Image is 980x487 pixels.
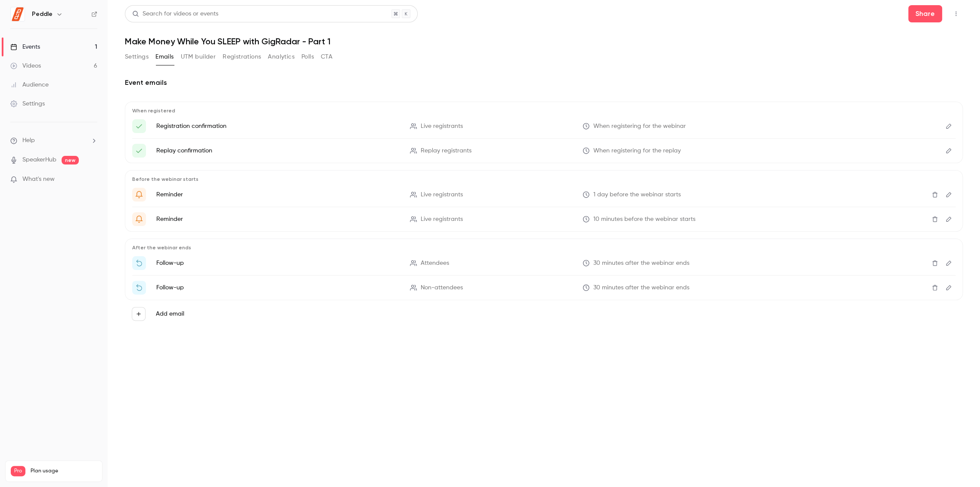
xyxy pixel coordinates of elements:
[593,146,680,155] span: When registering for the replay
[22,136,35,145] span: Help
[593,190,680,199] span: 1 day before the webinar starts
[420,215,462,224] span: Live registrants
[593,215,695,224] span: 10 minutes before the webinar starts
[10,43,40,51] div: Events
[593,283,689,292] span: 30 minutes after the webinar ends
[928,256,942,270] button: Delete
[156,122,400,130] p: Registration confirmation
[132,212,955,226] li: {{ event_name }} is about to go live
[32,10,53,19] h6: Peddle
[125,50,149,64] button: Settings
[22,155,56,164] a: SpeakerHub
[156,190,400,199] p: Reminder
[223,50,261,64] button: Registrations
[125,36,963,47] h1: Make Money While You SLEEP with GigRadar - Part 1
[22,175,55,184] span: What's new
[908,5,942,22] button: Share
[942,281,955,295] button: Edit
[420,259,449,268] span: Attendees
[132,119,955,133] li: Here's your access link to {{ event_name }}!
[132,176,955,183] p: Before the webinar starts
[156,259,400,267] p: Follow-up
[593,259,689,268] span: 30 minutes after the webinar ends
[132,9,218,19] div: Search for videos or events
[87,176,97,183] iframe: Noticeable Trigger
[132,188,955,202] li: Get Ready for '{{ event_name }}' tomorrow!
[928,281,942,295] button: Delete
[321,50,332,64] button: CTA
[942,144,955,158] button: Edit
[420,190,462,199] span: Live registrants
[928,188,942,202] button: Delete
[181,50,216,64] button: UTM builder
[156,146,400,155] p: Replay confirmation
[125,78,963,88] h2: Event emails
[11,466,25,476] span: Pro
[156,283,400,292] p: Follow-up
[10,81,49,89] div: Audience
[420,122,462,131] span: Live registrants
[156,215,400,223] p: Reminder
[10,62,41,70] div: Videos
[942,256,955,270] button: Edit
[155,50,174,64] button: Emails
[593,122,685,131] span: When registering for the webinar
[928,212,942,226] button: Delete
[11,7,25,21] img: Peddle
[132,281,955,295] li: Watch the replay of {{ event_name }}
[156,310,184,318] label: Add email
[268,50,295,64] button: Analytics
[942,188,955,202] button: Edit
[31,468,97,475] span: Plan usage
[132,107,955,114] p: When registered
[10,99,45,108] div: Settings
[420,146,471,155] span: Replay registrants
[942,212,955,226] button: Edit
[132,144,955,158] li: Here's your access link to {{ event_name }}!
[10,136,97,145] li: help-dropdown-opener
[62,156,79,164] span: new
[301,50,314,64] button: Polls
[942,119,955,133] button: Edit
[420,283,462,292] span: Non-attendees
[132,256,955,270] li: Thanks for attending {{ event_name }}
[132,244,955,251] p: After the webinar ends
